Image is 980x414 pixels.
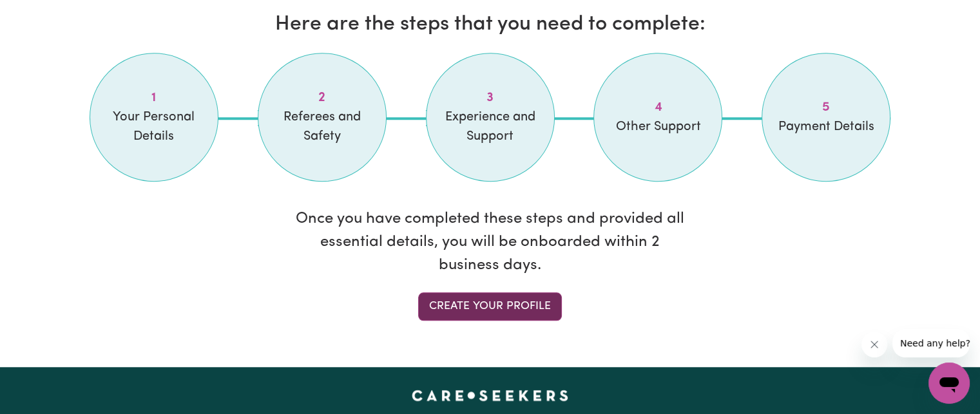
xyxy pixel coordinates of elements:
span: Step 1 [106,88,202,108]
span: Payment Details [778,117,874,136]
iframe: Message from company [892,329,970,357]
span: Experience and Support [442,108,539,146]
iframe: Close message [861,332,887,357]
span: Other Support [610,117,706,136]
span: Step 5 [778,98,874,117]
span: Step 2 [274,88,370,108]
iframe: Button to launch messaging window [928,362,970,404]
span: Step 3 [442,88,539,108]
a: Careseekers home page [412,390,568,400]
span: Step 4 [610,98,706,117]
span: Need any help? [8,9,78,19]
h2: Here are the steps that you need to complete: [90,12,891,37]
p: Once you have completed these steps and provided all essential details, you will be onboarded wit... [294,207,687,277]
span: Referees and Safety [274,108,370,146]
a: Create your profile [418,292,562,321]
span: Your Personal Details [106,108,202,146]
